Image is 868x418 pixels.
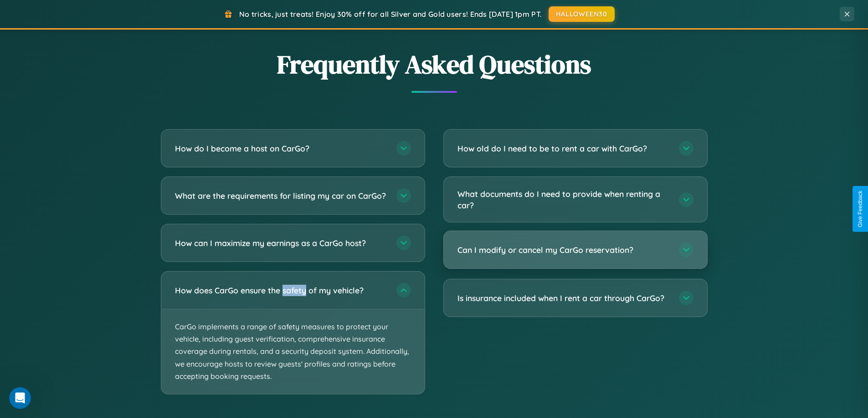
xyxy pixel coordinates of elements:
[457,143,670,154] h3: How old do I need to be to rent a car with CarGo?
[175,237,387,249] h3: How can I maximize my earnings as a CarGo host?
[549,6,615,22] button: HALLOWEEN30
[175,285,387,296] h3: How does CarGo ensure the safety of my vehicle?
[161,47,708,82] h2: Frequently Asked Questions
[161,309,425,394] p: CarGo implements a range of safety measures to protect your vehicle, including guest verification...
[239,10,542,19] span: No tricks, just treats! Enjoy 30% off for all Silver and Gold users! Ends [DATE] 1pm PT.
[457,244,670,256] h3: Can I modify or cancel my CarGo reservation?
[857,191,863,227] div: Give Feedback
[175,143,387,154] h3: How do I become a host on CarGo?
[457,292,670,304] h3: Is insurance included when I rent a car through CarGo?
[175,190,387,201] h3: What are the requirements for listing my car on CarGo?
[9,387,31,409] iframe: Intercom live chat
[457,188,670,211] h3: What documents do I need to provide when renting a car?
